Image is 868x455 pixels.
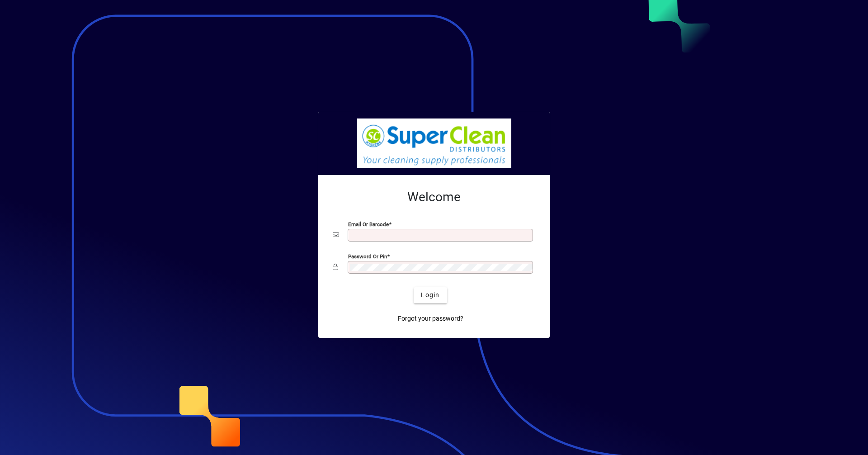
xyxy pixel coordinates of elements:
h2: Welcome [333,190,535,205]
button: Login [414,287,447,303]
mat-label: Email or Barcode [348,221,389,227]
span: Login [421,290,439,300]
span: Forgot your password? [398,314,463,323]
mat-label: Password or Pin [348,253,387,259]
a: Forgot your password? [394,311,467,327]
